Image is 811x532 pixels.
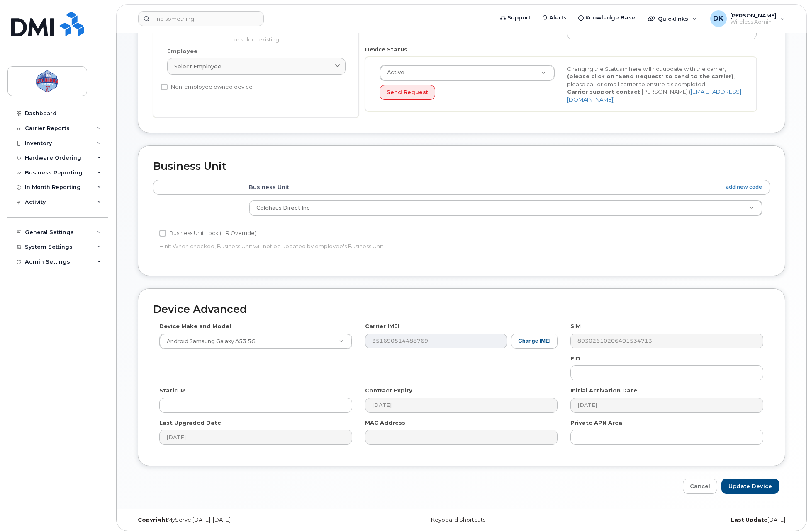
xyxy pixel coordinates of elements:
[721,479,779,494] input: Update Device
[567,73,733,80] strong: (please click on "Send Request" to send to the carrier)
[153,304,770,315] h2: Device Advanced
[726,184,762,191] a: add new code
[161,82,253,92] label: Non-employee owned device
[159,419,221,427] label: Last Upgraded Date
[431,517,485,523] a: Keyboard Shortcuts
[642,10,703,27] div: Quicklinks
[658,15,688,22] span: Quicklinks
[511,334,558,349] button: Change IMEI
[365,387,412,394] label: Contract Expiry
[249,201,762,215] a: Coldhaus Direct Inc
[167,47,197,55] label: Employee
[570,322,581,330] label: SIM
[536,10,572,26] a: Alerts
[561,65,748,104] div: Changing the Status in here will not update with the carrier, , please call or email carrier to e...
[380,65,554,80] a: Active
[138,11,264,26] input: Find something...
[160,334,352,349] a: Android Samsung Galaxy A53 5G
[494,10,536,26] a: Support
[159,387,185,394] label: Static IP
[365,322,399,330] label: Carrier IMEI
[567,88,741,103] a: [EMAIL_ADDRESS][DOMAIN_NAME]
[132,517,351,523] div: MyServe [DATE]–[DATE]
[365,419,405,427] label: MAC Address
[572,10,641,26] a: Knowledge Base
[382,69,404,76] span: Active
[380,85,435,100] button: Send Request
[167,58,346,75] a: Select employee
[730,19,777,25] span: Wireless Admin
[167,36,346,44] p: or select existing
[159,242,558,250] p: Hint: When checked, Business Unit will not be updated by employee's Business Unit
[365,46,407,53] label: Device Status
[153,161,770,172] h2: Business Unit
[683,479,717,494] a: Cancel
[567,88,642,95] strong: Carrier support contact:
[570,419,622,427] label: Private APN Area
[570,355,580,363] label: EID
[138,517,168,523] strong: Copyright
[159,322,231,330] label: Device Make and Model
[241,180,770,195] th: Business Unit
[572,517,792,523] div: [DATE]
[730,12,777,19] span: [PERSON_NAME]
[161,84,168,90] input: Non-employee owned device
[713,14,723,24] span: DK
[731,517,767,523] strong: Last Update
[549,14,567,22] span: Alerts
[159,228,256,238] label: Business Unit Lock (HR Override)
[159,230,166,237] input: Business Unit Lock (HR Override)
[174,63,222,70] span: Select employee
[570,387,637,394] label: Initial Activation Date
[256,205,310,211] span: Coldhaus Direct Inc
[585,14,636,22] span: Knowledge Base
[704,10,791,27] div: Dariusz Kulpinski
[162,338,256,345] span: Android Samsung Galaxy A53 5G
[507,14,531,22] span: Support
